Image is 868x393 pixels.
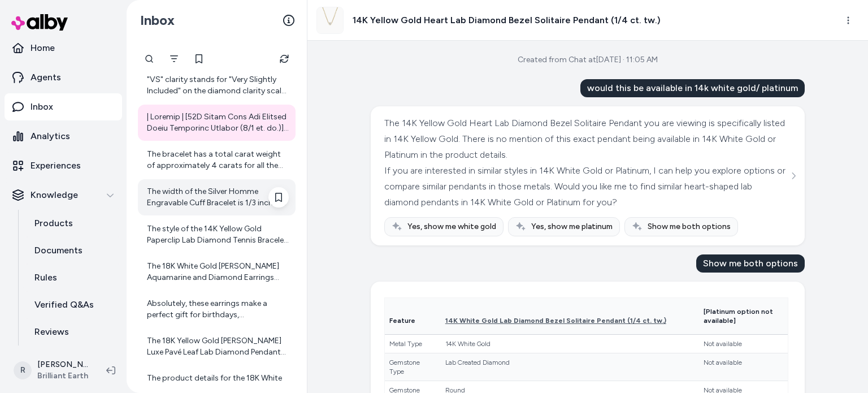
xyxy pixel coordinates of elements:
a: Products [23,210,122,237]
a: Documents [23,237,122,264]
div: If you are interested in similar styles in 14K White Gold or Platinum, I can help you explore opt... [384,163,788,210]
div: Show me both options [696,254,805,273]
a: Analytics [5,123,122,150]
a: The 18K Yellow Gold [PERSON_NAME] Luxe Pavé Leaf Lab Diamond Pendant comes with a bezel lab diamo... [138,329,296,365]
p: Documents [34,244,83,257]
a: Reviews [23,318,122,346]
div: The 18K White Gold [PERSON_NAME] Aquamarine and Diamond Earrings have a total carat weight of app... [147,261,289,283]
a: The bracelet has a total carat weight of approximately 4 carats for all the lab-grown diamonds co... [138,142,296,178]
p: Verified Q&As [34,298,94,312]
h3: 14K Yellow Gold Heart Lab Diamond Bezel Solitaire Pendant (1/4 ct. tw.) [353,14,661,27]
a: Home [5,34,122,62]
div: | Loremip | [52D Sitam Cons Adi Elitsed Doeiu Temporinc Utlabor (8/1 et. do.)](magna://ali.enimad... [147,111,289,134]
p: Rules [34,271,57,284]
div: The style of the 14K Yellow Gold Paperclip Lab Diamond Tennis Bracelet is described as luxury. It... [147,223,289,246]
div: The bracelet has a total carat weight of approximately 4 carats for all the lab-grown diamonds co... [147,149,289,171]
a: Verified Q&As [23,291,122,318]
a: "VS" clarity stands for "Very Slightly Included" on the diamond clarity scale. Diamonds with VS c... [138,67,296,103]
button: See more [787,169,800,183]
p: [PERSON_NAME] [37,359,88,370]
button: Filter [163,47,185,70]
a: | Loremip | [52D Sitam Cons Adi Elitsed Doeiu Temporinc Utlabor (8/1 et. do.)](magna://ali.enimad... [138,105,296,141]
p: Home [31,41,55,55]
p: Agents [31,71,61,84]
button: Knowledge [5,182,122,209]
span: 14K White Gold Lab Diamond Bezel Solitaire Pendant (1/4 ct. tw.) [445,317,666,325]
span: Brilliant Earth [37,370,88,382]
div: would this be available in 14k white gold/ platinum [580,79,805,97]
td: Metal Type [385,335,441,353]
th: Feature [385,298,441,335]
td: 14K White Gold [441,335,699,353]
a: The 18K White Gold [PERSON_NAME] Aquamarine and Diamond Earrings have a total carat weight of app... [138,254,296,290]
span: Yes, show me platinum [531,221,613,232]
td: Not available [699,353,788,381]
a: Agents [5,64,122,91]
a: Absolutely, these earrings make a perfect gift for birthdays, anniversaries, or any special celeb... [138,291,296,327]
p: Knowledge [31,188,78,202]
span: Yes, show me white gold [407,221,496,232]
a: Inbox [5,93,122,120]
p: Experiences [31,159,81,172]
button: R[PERSON_NAME]Brilliant Earth [7,352,97,388]
span: Show me both options [648,221,731,232]
p: Inbox [31,100,53,114]
img: BE4DBH025LC-14KY_top.jpg [317,7,343,33]
div: The width of the Silver Homme Engravable Cuff Bracelet is 1/3 inch. If you have any other questio... [147,186,289,209]
p: Analytics [31,129,70,143]
div: Absolutely, these earrings make a perfect gift for birthdays, anniversaries, or any special celeb... [147,298,289,321]
td: Not available [699,335,788,353]
span: R [14,361,32,379]
div: The 18K Yellow Gold [PERSON_NAME] Luxe Pavé Leaf Lab Diamond Pendant comes with a bezel lab diamo... [147,335,289,358]
div: The 14K Yellow Gold Heart Lab Diamond Bezel Solitaire Pendant you are viewing is specifically lis... [384,115,788,163]
td: Lab Created Diamond [441,353,699,381]
a: The style of the 14K Yellow Gold Paperclip Lab Diamond Tennis Bracelet is described as luxury. It... [138,217,296,253]
div: "VS" clarity stands for "Very Slightly Included" on the diamond clarity scale. Diamonds with VS c... [147,74,289,97]
a: The width of the Silver Homme Engravable Cuff Bracelet is 1/3 inch. If you have any other questio... [138,179,296,215]
p: Products [34,217,73,230]
a: Experiences [5,152,122,179]
td: Gemstone Type [385,353,441,381]
div: Created from Chat at [DATE] · 11:05 AM [518,54,658,66]
p: Reviews [34,325,69,339]
a: Rules [23,264,122,291]
h2: Inbox [140,12,175,29]
th: [Platinum option not available] [699,298,788,335]
button: Refresh [273,47,296,70]
img: alby Logo [11,14,68,31]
